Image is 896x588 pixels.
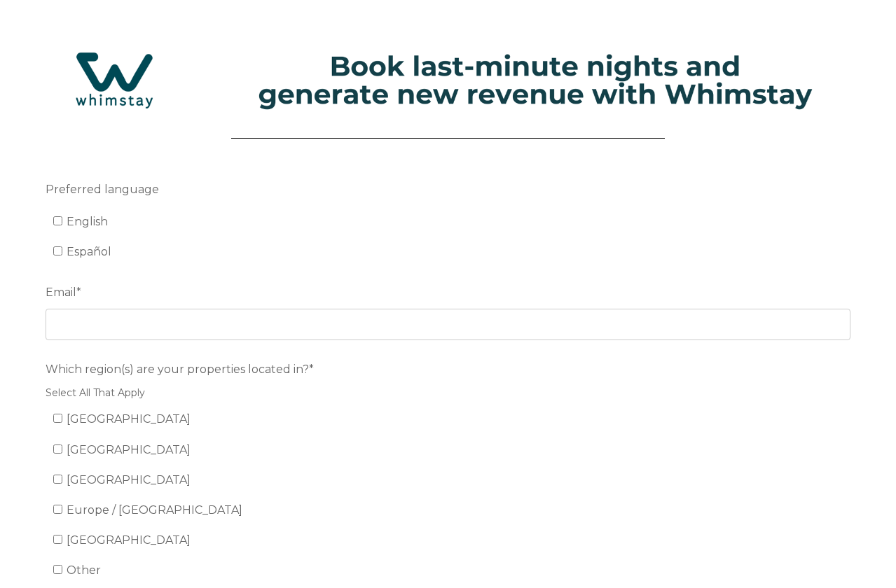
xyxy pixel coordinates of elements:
[67,443,191,456] span: [GEOGRAPHIC_DATA]
[46,386,850,400] legend: Select All That Apply
[53,565,62,574] input: Other
[67,245,111,258] span: Español
[67,412,191,426] span: [GEOGRAPHIC_DATA]
[46,178,159,200] span: Preferred language
[46,281,76,303] span: Email
[53,414,62,423] input: [GEOGRAPHIC_DATA]
[67,473,191,486] span: [GEOGRAPHIC_DATA]
[53,444,62,454] input: [GEOGRAPHIC_DATA]
[67,533,191,547] span: [GEOGRAPHIC_DATA]
[53,505,62,514] input: Europe / [GEOGRAPHIC_DATA]
[53,535,62,544] input: [GEOGRAPHIC_DATA]
[14,34,882,126] img: Hubspot header for SSOB (4)
[53,216,62,225] input: English
[53,475,62,484] input: [GEOGRAPHIC_DATA]
[46,358,314,380] span: Which region(s) are your properties located in?*
[53,246,62,255] input: Español
[67,215,108,228] span: English
[67,503,242,517] span: Europe / [GEOGRAPHIC_DATA]
[67,563,101,577] span: Other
